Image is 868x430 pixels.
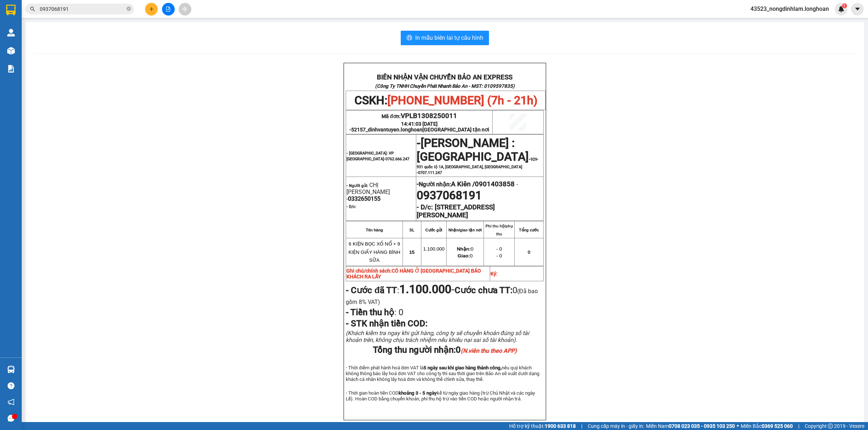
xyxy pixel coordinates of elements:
[351,127,489,133] span: 52157_dinhvantuyen.longhoan
[346,390,535,401] span: - Thời gian hoàn tiền COD kể từ ngày giao hàng (trừ Chủ Nhật và các ngày Lễ). Hoàn COD bằng chuyể...
[348,195,380,202] span: 0332650155
[581,422,582,430] span: |
[509,422,576,430] span: Hỗ trợ kỹ thuật:
[346,285,455,295] span: :
[346,307,394,317] strong: - Tiền thu hộ
[6,5,16,16] img: logo-vxr
[424,365,502,370] strong: 5 ngày sau khi giao hàng thành công,
[455,285,512,295] strong: Cước chưa TT:
[457,246,471,252] strong: Nhận:
[588,422,644,430] span: Cung cấp máy in - giấy in:
[387,94,537,107] span: [PHONE_NUMBER] (7h - 21h)
[346,318,427,329] span: - STK nhận tiền COD:
[349,121,489,133] span: 14:41:03 [DATE] -
[798,422,799,430] span: |
[346,330,529,343] span: (Khách kiểm tra ngay khi gửi hàng, công ty sẽ chuyển khoản đúng số tài khoản trên, không chịu trá...
[448,228,482,232] strong: Nhận/giao tận nơi
[127,6,131,13] span: close-circle
[458,253,472,259] span: 0
[8,382,14,389] span: question-circle
[423,246,444,252] span: 1.100.000
[745,4,835,13] span: 43523_nongdinhlam.longhoan
[417,203,433,211] strong: - D/c:
[737,425,739,427] span: ⚪️
[401,112,457,120] span: VPLB1308250011
[346,307,403,317] span: :
[8,415,14,422] span: message
[7,29,15,36] img: warehouse-icon
[422,127,489,133] span: [GEOGRAPHIC_DATA] tận nơi
[854,6,861,12] span: caret-down
[419,181,515,188] span: Người nhận:
[417,143,539,175] span: -
[145,3,158,16] button: plus
[30,6,35,12] span: search
[762,423,793,429] strong: 0369 525 060
[366,228,383,232] strong: Tên hàng
[843,3,846,8] span: 1
[399,390,437,396] strong: khoảng 3 - 5 ngày
[515,181,518,188] span: -
[418,170,442,175] span: 0707.111.247
[842,3,847,8] sup: 1
[346,365,539,382] span: - Thời điểm phát hành hoá đơn VAT là nếu quý khách không thông báo lấy hoá đơn VAT cho công ty th...
[496,253,502,259] span: - 0
[851,3,864,16] button: caret-down
[7,47,15,55] img: warehouse-icon
[490,271,498,277] strong: Ký:
[838,6,844,12] img: icon-new-feature
[417,180,515,188] strong: -
[127,6,131,11] span: close-circle
[346,204,356,209] strong: - D/c:
[346,268,481,279] strong: Ghi chú/chính sách:
[182,6,187,12] span: aim
[741,422,793,430] span: Miền Bắc
[461,347,517,354] em: (N.viên thu theo APP)
[415,33,483,42] span: In mẫu biên lai tự cấu hình
[373,345,517,355] span: Tổng thu người nhận:
[456,345,517,355] span: 0
[375,83,515,89] strong: (Công Ty TNHH Chuyển Phát Nhanh Bảo An - MST: 0109597835)
[346,268,481,279] span: CÓ HÀNG Ở [GEOGRAPHIC_DATA] BÁO KHÁCH RA LẤY
[458,253,470,259] strong: Giao:
[417,203,495,219] strong: [STREET_ADDRESS][PERSON_NAME]
[545,423,576,429] strong: 1900 633 818
[399,282,455,296] span: -
[669,423,735,429] strong: 0708 023 035 - 0935 103 250
[7,65,15,73] img: solution-icon
[346,183,368,188] strong: - Người gửi:
[348,241,400,263] span: 6 KIỆN BỌC XỐ NỔ + 9 KIỆN GIẤY HÀNG BÌNH SỮA
[401,31,489,45] button: printerIn mẫu biên lai tự cấu hình
[166,6,171,12] span: file-add
[382,113,457,119] span: Mã đơn:
[528,249,530,255] span: 0
[417,136,529,164] span: [PERSON_NAME] : [GEOGRAPHIC_DATA]
[354,94,537,107] span: CSKH:
[485,224,513,236] strong: Phí thu hộ/phụ thu
[828,424,833,429] span: copyright
[519,228,539,232] strong: Tổng cước
[417,136,421,150] span: -
[386,157,409,161] span: 0762.666.247
[396,307,403,317] span: 0
[407,35,412,42] span: printer
[346,151,409,161] span: - [GEOGRAPHIC_DATA]: VP [GEOGRAPHIC_DATA]-
[377,73,512,81] strong: BIÊN NHẬN VẬN CHUYỂN BẢO AN EXPRESS
[346,285,397,295] strong: - Cước đã TT
[179,3,191,16] button: aim
[162,3,175,16] button: file-add
[409,228,414,232] strong: SL
[7,366,15,373] img: warehouse-icon
[399,282,451,296] strong: 1.100.000
[8,399,14,405] span: notification
[149,6,154,12] span: plus
[457,246,473,252] span: 0
[646,422,735,430] span: Miền Nam
[40,5,125,13] input: Tìm tên, số ĐT hoặc mã đơn
[451,180,515,188] span: A Kiên /0901403858
[417,188,482,202] span: 0937068191
[409,249,414,255] span: 15
[417,157,539,175] span: 929-931 quốc lộ 1A, [GEOGRAPHIC_DATA], [GEOGRAPHIC_DATA] -
[346,182,390,202] span: CHỊ [PERSON_NAME] -
[425,228,442,232] strong: Cước gửi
